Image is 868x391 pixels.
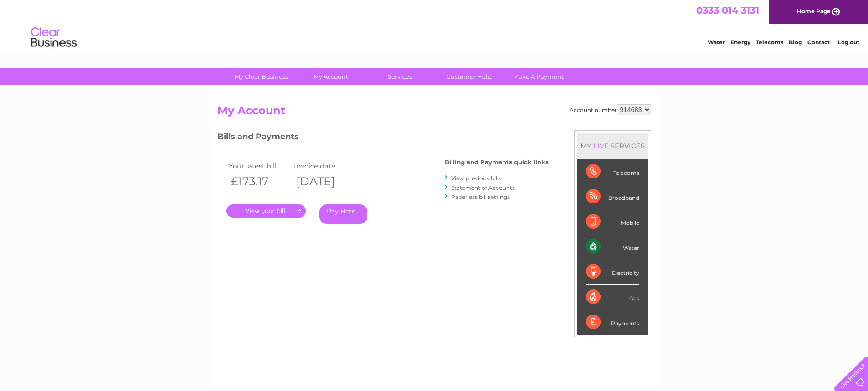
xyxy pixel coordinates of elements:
[445,159,549,166] h4: Billing and Payments quick links
[730,39,750,46] a: Energy
[586,209,639,234] div: Mobile
[217,104,651,122] h2: My Account
[292,160,357,172] td: Invoice date
[586,259,639,284] div: Electricity
[586,285,639,310] div: Gas
[838,39,859,46] a: Log out
[292,172,357,191] th: [DATE]
[451,184,515,191] a: Statement of Accounts
[570,104,651,115] div: Account number
[756,39,783,46] a: Telecoms
[807,39,830,46] a: Contact
[226,160,292,172] td: Your latest bill
[362,68,437,85] a: Services
[217,130,549,146] h3: Bills and Payments
[789,39,802,46] a: Blog
[586,234,639,259] div: Water
[431,68,507,85] a: Customer Help
[224,68,299,85] a: My Clear Business
[577,133,648,159] div: MY SERVICES
[586,159,639,184] div: Telecoms
[708,39,725,46] a: Water
[219,5,650,44] div: Clear Business is a trading name of Verastar Limited (registered in [GEOGRAPHIC_DATA] No. 3667643...
[586,310,639,335] div: Payments
[31,24,77,51] img: logo.png
[319,204,367,224] a: Pay Here
[293,68,368,85] a: My Account
[591,142,611,150] div: LIVE
[226,172,292,191] th: £173.17
[501,68,576,85] a: Make A Payment
[586,184,639,209] div: Broadband
[696,5,759,16] a: 0333 014 3131
[451,175,501,182] a: View previous bills
[226,204,306,218] a: .
[451,193,510,200] a: Paperless bill settings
